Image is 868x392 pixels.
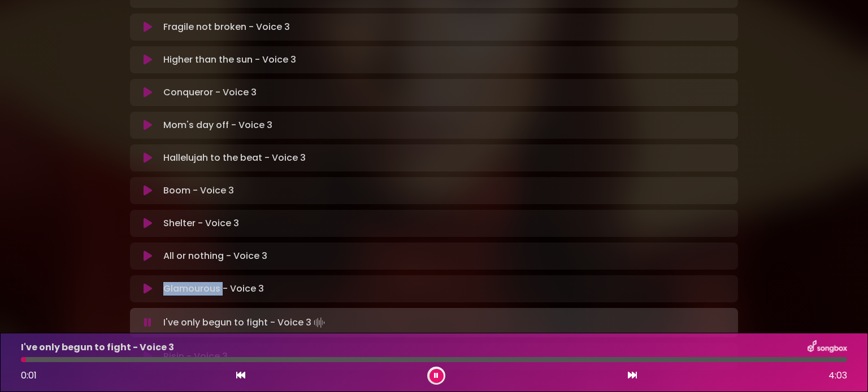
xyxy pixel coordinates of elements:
[163,151,306,165] p: Hallelujah to the beat - Voice 3
[163,86,257,99] p: Conqueror - Voice 3
[163,249,267,263] p: All or nothing - Voice 3
[163,184,234,197] p: Boom - Voice 3
[163,20,290,34] p: Fragile not broken - Voice 3
[163,217,239,230] p: Shelter - Voice 3
[163,282,264,296] p: Glamourous - Voice 3
[828,369,847,382] span: 4:03
[808,340,847,355] img: songbox-logo-white.png
[163,118,272,132] p: Mom's day off - Voice 3
[311,315,327,331] img: waveform4.gif
[163,315,327,331] p: I've only begun to fight - Voice 3
[21,369,37,382] span: 0:01
[163,53,296,67] p: Higher than the sun - Voice 3
[21,341,174,354] p: I've only begun to fight - Voice 3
